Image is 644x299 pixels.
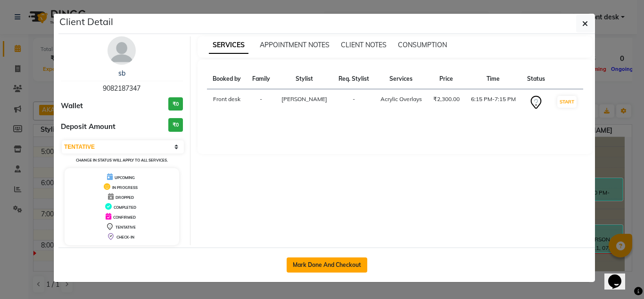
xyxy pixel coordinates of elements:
[207,89,247,116] td: Front desk
[521,69,551,89] th: Status
[59,15,113,29] h5: Client Detail
[76,158,168,162] small: Change in status will apply to all services.
[281,95,327,103] span: [PERSON_NAME]
[61,101,83,111] span: Wallet
[247,89,276,116] td: -
[465,69,521,89] th: Time
[333,89,375,116] td: -
[209,37,248,54] span: SERVICES
[118,69,125,77] a: sb
[112,185,138,190] span: IN PROGRESS
[115,175,135,180] span: UPCOMING
[116,235,134,239] span: CHECK-IN
[398,41,447,49] span: CONSUMPTION
[375,69,428,89] th: Services
[333,69,375,89] th: Req. Stylist
[433,95,460,103] div: ₹2,300.00
[428,69,465,89] th: Price
[114,205,136,210] span: COMPLETED
[103,84,140,93] span: 9082187347
[247,69,276,89] th: Family
[380,95,422,103] div: Acrylic Overlays
[207,69,247,89] th: Booked by
[604,261,635,290] iframe: chat widget
[116,195,134,200] span: DROPPED
[557,96,577,108] button: START
[107,36,136,65] img: avatar
[113,215,136,220] span: CONFIRMED
[168,97,183,111] h3: ₹0
[168,118,183,132] h3: ₹0
[341,41,387,49] span: CLIENT NOTES
[276,69,333,89] th: Stylist
[260,41,330,49] span: APPOINTMENT NOTES
[116,225,136,230] span: TENTATIVE
[61,121,116,132] span: Deposit Amount
[287,257,367,273] button: Mark Done And Checkout
[465,89,521,116] td: 6:15 PM-7:15 PM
